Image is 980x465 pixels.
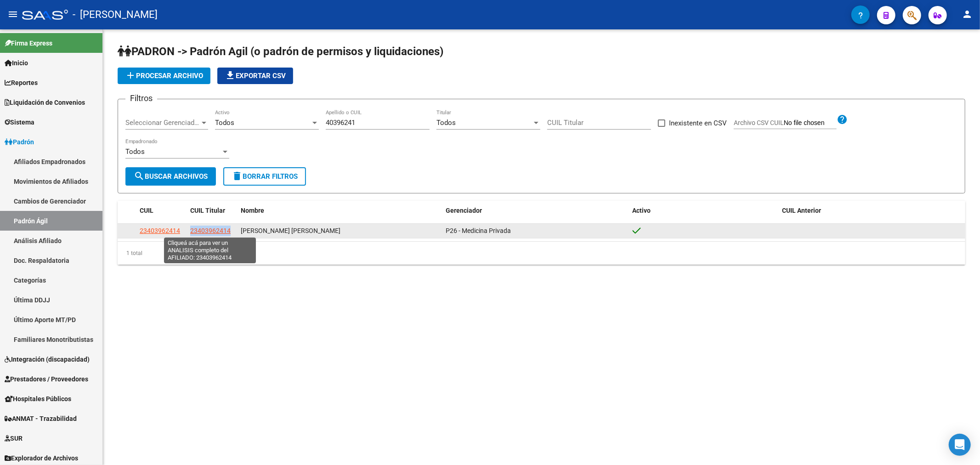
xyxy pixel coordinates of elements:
div: 1 total [118,242,965,265]
span: Liquidación de Convenios [5,97,85,108]
span: Reportes [5,78,38,88]
span: Todos [436,119,456,127]
button: Exportar CSV [217,68,293,84]
datatable-header-cell: CUIL [136,201,187,221]
span: Inexistente en CSV [669,118,727,129]
span: P26 - Medicina Privada [446,227,511,234]
span: Archivo CSV CUIL [734,119,784,126]
span: Gerenciador [446,207,482,214]
mat-icon: help [837,114,848,125]
datatable-header-cell: Activo [629,201,779,221]
mat-icon: file_download [225,70,236,81]
mat-icon: delete [232,170,243,181]
span: Buscar Archivos [134,172,208,181]
span: 23403962414 [190,227,231,234]
span: PADRON -> Padrón Agil (o padrón de permisos y liquidaciones) [118,45,443,58]
mat-icon: search [134,170,145,181]
datatable-header-cell: Nombre [237,201,442,221]
span: Todos [125,147,145,156]
datatable-header-cell: CUIL Anterior [779,201,965,221]
span: Hospitales Públicos [5,394,71,404]
div: Open Intercom Messenger [949,434,971,456]
span: Nombre [241,207,264,214]
button: Buscar Archivos [125,167,216,186]
button: Procesar archivo [118,68,210,84]
span: Inicio [5,58,28,68]
span: Prestadores / Proveedores [5,374,88,384]
h3: Filtros [125,92,157,105]
span: Integración (discapacidad) [5,354,90,364]
button: Borrar Filtros [223,167,306,186]
span: SUR [5,433,23,443]
span: ANMAT - Trazabilidad [5,414,77,424]
span: Sistema [5,117,34,127]
span: Seleccionar Gerenciador [125,119,200,127]
span: Borrar Filtros [232,172,298,181]
span: CUIL [140,207,153,214]
span: Activo [633,207,651,214]
span: CUIL Anterior [782,207,821,214]
span: Firma Express [5,38,52,48]
span: 23403962414 [140,227,180,234]
mat-icon: menu [7,9,18,20]
span: [PERSON_NAME] [PERSON_NAME] [241,227,340,234]
span: Todos [215,119,234,127]
datatable-header-cell: Gerenciador [442,201,629,221]
mat-icon: person [962,9,973,20]
span: - [PERSON_NAME] [73,5,158,25]
span: Explorador de Archivos [5,453,78,463]
mat-icon: add [125,70,136,81]
span: Padrón [5,137,34,147]
datatable-header-cell: CUIL Titular [187,201,237,221]
input: Archivo CSV CUIL [784,119,837,127]
span: Procesar archivo [125,72,203,80]
span: Exportar CSV [225,72,286,80]
span: CUIL Titular [190,207,225,214]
